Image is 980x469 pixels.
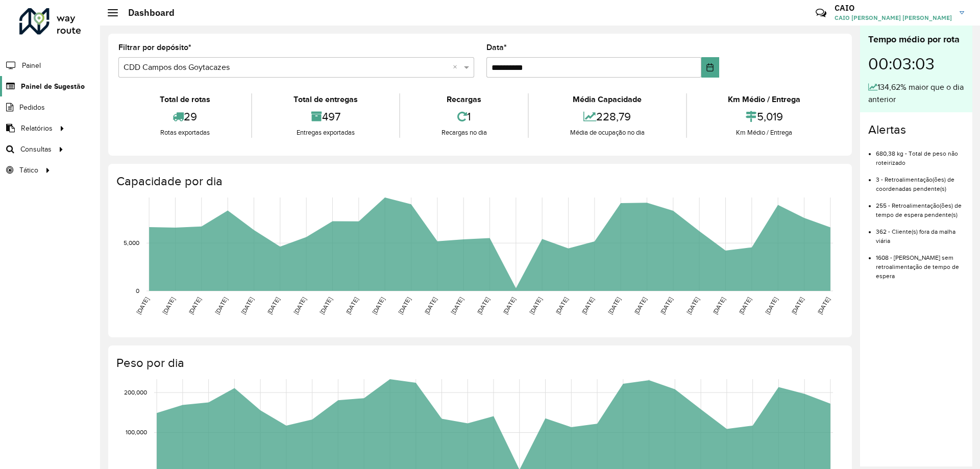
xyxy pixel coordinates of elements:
text: 100,000 [126,429,147,436]
div: 1 [403,106,525,128]
div: Rotas exportadas [121,128,249,138]
text: [DATE] [345,296,359,315]
text: [DATE] [685,296,700,315]
button: Choose Date [701,57,719,78]
div: 5,019 [690,106,839,128]
div: 00:03:03 [868,46,964,81]
label: Data [486,41,507,54]
h2: Dashboard [118,7,175,18]
div: Total de rotas [121,93,249,106]
text: [DATE] [554,296,569,315]
div: Recargas no dia [403,128,525,138]
div: 29 [121,106,249,128]
text: [DATE] [607,296,622,315]
div: 228,79 [531,106,683,128]
label: Filtrar por depósito [118,41,191,54]
span: Tático [19,165,38,176]
span: Painel [22,60,41,71]
li: 3 - Retroalimentação(ões) de coordenadas pendente(s) [876,167,964,193]
div: Km Médio / Entrega [690,93,839,106]
text: [DATE] [476,296,491,315]
div: Total de entregas [255,93,396,106]
div: Entregas exportadas [255,128,396,138]
h3: CAIO [835,3,952,13]
div: 134,62% maior que o dia anterior [868,81,964,106]
h4: Alertas [868,122,964,137]
text: 200,000 [124,389,147,396]
text: [DATE] [502,296,517,315]
div: Média de ocupação no dia [531,128,683,138]
text: [DATE] [371,296,386,315]
text: [DATE] [292,296,307,315]
span: Consultas [20,144,52,155]
text: [DATE] [423,296,438,315]
span: Painel de Sugestão [21,81,85,92]
span: CAIO [PERSON_NAME] [PERSON_NAME] [835,13,952,22]
text: [DATE] [816,296,831,315]
text: [DATE] [790,296,805,315]
text: [DATE] [764,296,779,315]
li: 362 - Cliente(s) fora da malha viária [876,219,964,245]
text: [DATE] [659,296,674,315]
span: Relatórios [21,123,53,134]
a: Contato Rápido [810,2,832,24]
text: [DATE] [266,296,281,315]
text: [DATE] [240,296,255,315]
text: 0 [136,287,139,294]
div: Km Médio / Entrega [690,128,839,138]
li: 255 - Retroalimentação(ões) de tempo de espera pendente(s) [876,193,964,219]
h4: Peso por dia [116,356,842,371]
span: Pedidos [19,102,45,113]
text: [DATE] [214,296,229,315]
text: [DATE] [397,296,412,315]
text: [DATE] [712,296,726,315]
li: 1608 - [PERSON_NAME] sem retroalimentação de tempo de espera [876,245,964,281]
text: [DATE] [318,296,333,315]
text: [DATE] [450,296,464,315]
div: 497 [255,106,396,128]
text: [DATE] [528,296,543,315]
text: 5,000 [124,239,139,246]
h4: Capacidade por dia [116,174,842,189]
div: Tempo médio por rota [868,33,964,46]
text: [DATE] [187,296,202,315]
li: 680,38 kg - Total de peso não roteirizado [876,141,964,167]
text: [DATE] [580,296,595,315]
text: [DATE] [633,296,648,315]
div: Recargas [403,93,525,106]
text: [DATE] [135,296,150,315]
div: Média Capacidade [531,93,683,106]
text: [DATE] [738,296,752,315]
span: Clear all [453,61,461,73]
text: [DATE] [161,296,176,315]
